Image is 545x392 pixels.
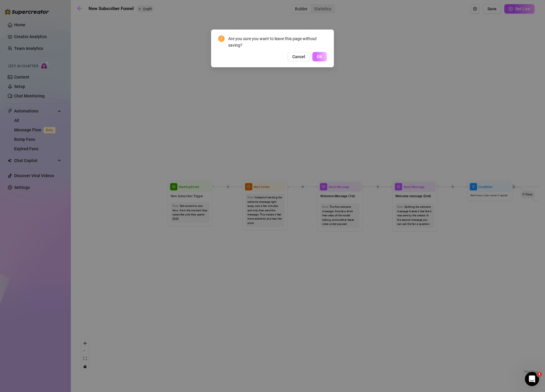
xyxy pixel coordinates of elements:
[218,35,225,42] span: exclamation-circle
[525,372,539,386] iframe: Intercom live chat
[537,372,542,377] span: 1
[312,52,327,61] button: OK
[228,35,327,48] div: Are you sure you want to leave this page without saving?
[292,54,305,59] span: Cancel
[317,54,322,59] span: OK
[288,52,310,61] button: Cancel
